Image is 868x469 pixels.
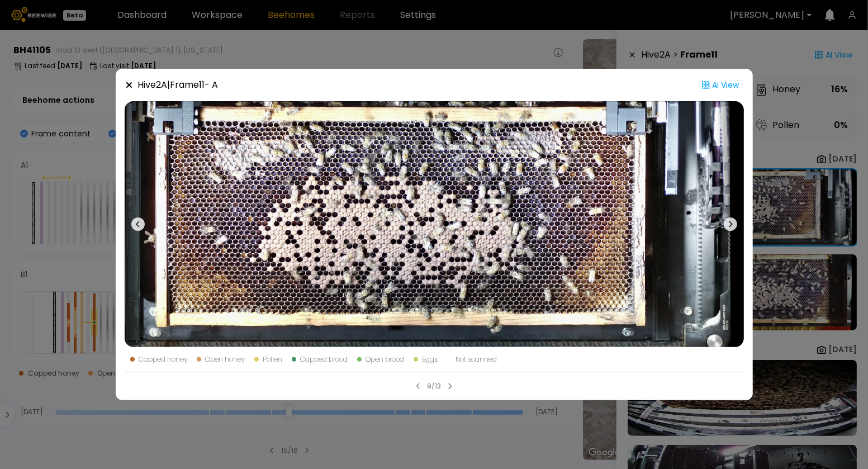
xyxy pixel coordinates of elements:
[423,356,438,363] div: Eggs
[427,381,441,391] div: 9/13
[366,356,405,363] div: Open brood
[456,356,497,363] div: Not scanned
[205,78,219,91] span: - A
[138,78,219,92] div: Hive 2 A |
[170,78,205,91] strong: Frame 11
[697,78,744,92] div: Ai View
[263,356,283,363] div: Pollen
[206,356,245,363] div: Open honey
[301,356,348,363] div: Capped brood
[139,356,188,363] div: Capped honey
[125,101,744,347] img: 20250828_182634-a-1192.92-front-41105-XXXX1ev6.jpg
